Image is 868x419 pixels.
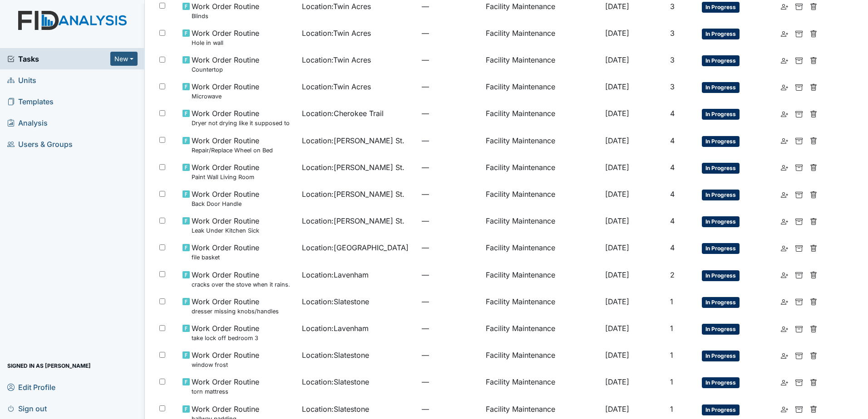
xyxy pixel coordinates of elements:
[192,376,259,396] span: Work Order Routine torn mattress
[810,323,817,334] a: Delete
[810,108,817,119] a: Delete
[702,190,740,200] span: In Progress
[482,132,602,158] td: Facility Maintenance
[192,280,290,289] small: cracks over the stove when it rains.
[302,404,369,414] span: Location : Slatestone
[605,82,629,91] span: [DATE]
[482,292,602,319] td: Facility Maintenance
[795,162,803,173] a: Archive
[670,404,673,414] span: 1
[810,404,817,414] a: Delete
[192,361,259,369] small: window frost
[605,297,629,306] span: [DATE]
[795,81,803,92] a: Archive
[422,242,478,253] span: —
[302,28,371,39] span: Location : Twin Acres
[605,163,629,172] span: [DATE]
[7,54,110,64] a: Tasks
[192,119,290,127] small: Dryer not drying like it supposed to
[702,270,740,281] span: In Progress
[192,28,259,47] span: Work Order Routine Hole in wall
[670,163,675,172] span: 4
[795,135,803,146] a: Archive
[192,92,259,101] small: Microwave
[482,346,602,373] td: Facility Maintenance
[192,39,259,47] small: Hole in wall
[670,243,675,252] span: 4
[702,216,740,227] span: In Progress
[702,351,740,361] span: In Progress
[670,109,675,118] span: 4
[482,78,602,104] td: Facility Maintenance
[670,297,673,306] span: 1
[302,1,371,12] span: Location : Twin Acres
[302,189,404,200] span: Location : [PERSON_NAME] St.
[702,324,740,335] span: In Progress
[482,104,602,131] td: Facility Maintenance
[482,239,602,265] td: Facility Maintenance
[810,81,817,92] a: Delete
[302,376,369,387] span: Location : Slatestone
[192,108,290,127] span: Work Order Routine Dryer not drying like it supposed to
[422,189,478,200] span: —
[795,269,803,280] a: Archive
[810,242,817,253] a: Delete
[605,243,629,252] span: [DATE]
[302,54,371,65] span: Location : Twin Acres
[795,350,803,361] a: Archive
[702,109,740,120] span: In Progress
[702,297,740,308] span: In Progress
[192,307,279,316] small: dresser missing knobs/handles
[7,137,73,151] span: Users & Groups
[422,162,478,173] span: —
[702,377,740,388] span: In Progress
[192,296,279,316] span: Work Order Routine dresser missing knobs/handles
[605,377,629,386] span: [DATE]
[302,296,369,307] span: Location : Slatestone
[192,135,273,155] span: Work Order Routine Repair/Replace Wheel on Bed
[810,28,817,39] a: Delete
[605,29,629,38] span: [DATE]
[670,190,675,199] span: 4
[110,52,138,66] button: New
[605,216,629,225] span: [DATE]
[795,215,803,226] a: Archive
[702,29,740,39] span: In Progress
[192,253,259,262] small: file basket
[810,376,817,387] a: Delete
[192,81,259,101] span: Work Order Routine Microwave
[605,55,629,64] span: [DATE]
[482,51,602,78] td: Facility Maintenance
[422,376,478,387] span: —
[702,82,740,93] span: In Progress
[670,351,673,360] span: 1
[192,1,259,20] span: Work Order Routine Blinds
[702,163,740,174] span: In Progress
[7,94,54,108] span: Templates
[302,350,369,361] span: Location : Slatestone
[670,377,673,386] span: 1
[422,296,478,307] span: —
[670,136,675,145] span: 4
[482,266,602,292] td: Facility Maintenance
[302,162,404,173] span: Location : [PERSON_NAME] St.
[810,269,817,280] a: Delete
[422,81,478,92] span: —
[670,2,675,11] span: 3
[810,1,817,12] a: Delete
[422,135,478,146] span: —
[795,28,803,39] a: Archive
[192,189,259,208] span: Work Order Routine Back Door Handle
[702,404,740,415] span: In Progress
[192,12,259,20] small: Blinds
[422,1,478,12] span: —
[810,135,817,146] a: Delete
[482,373,602,400] td: Facility Maintenance
[192,200,259,208] small: Back Door Handle
[670,29,675,38] span: 3
[192,65,259,74] small: Countertop
[422,323,478,334] span: —
[7,380,55,394] span: Edit Profile
[605,351,629,360] span: [DATE]
[422,28,478,39] span: —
